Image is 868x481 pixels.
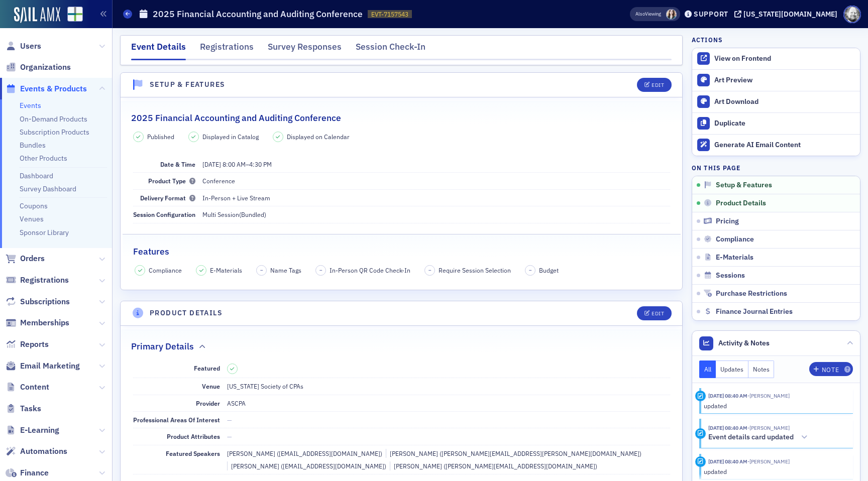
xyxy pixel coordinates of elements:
[692,91,860,112] a: Art Download
[287,132,350,141] span: Displayed on Calendar
[196,399,220,407] span: Provider
[6,467,49,478] a: Finance
[20,171,53,180] a: Dashboard
[202,206,670,222] dd: (Bundled)
[666,9,677,20] span: Sarah Lowery
[6,253,45,264] a: Orders
[20,275,69,286] span: Registrations
[223,160,246,168] time: 8:00 AM
[716,181,772,190] span: Setup & Features
[20,114,87,124] a: On-Demand Products
[202,160,272,168] span: –
[6,360,80,372] a: Email Marketing
[716,217,739,226] span: Pricing
[6,403,41,414] a: Tasks
[822,367,839,373] div: Note
[153,8,363,20] h1: 2025 Financial Accounting and Auditing Conference
[131,340,194,353] h2: Primary Details
[747,458,790,465] span: Kristi Gates
[529,267,532,274] span: –
[140,194,195,202] span: Delivery Format
[6,275,69,286] a: Registrations
[20,201,48,210] a: Coupons
[708,424,747,431] time: 9/29/2025 08:40 AM
[227,399,246,407] span: ASCPA
[20,101,41,110] a: Events
[718,338,770,348] span: Activity & Notes
[20,403,41,414] span: Tasks
[652,311,664,316] div: Edit
[131,40,186,60] div: Event Details
[20,296,70,307] span: Subscriptions
[708,458,747,465] time: 9/29/2025 08:40 AM
[20,253,45,264] span: Orders
[716,199,766,208] span: Product Details
[692,48,860,69] a: View on Frontend
[716,253,753,262] span: E-Materials
[694,10,728,19] div: Support
[390,461,597,470] div: [PERSON_NAME] ([PERSON_NAME][EMAIL_ADDRESS][DOMAIN_NAME])
[270,266,301,275] span: Name Tags
[166,449,220,457] span: Featured Speakers
[428,267,431,274] span: –
[747,392,790,399] span: Kristi Gates
[133,210,195,218] span: Session Configuration
[20,382,49,393] span: Content
[147,132,174,141] span: Published
[699,360,716,378] button: All
[714,119,855,128] div: Duplicate
[14,7,60,23] img: SailAMX
[652,82,664,88] div: Edit
[748,360,775,378] button: Notes
[6,62,71,73] a: Organizations
[194,364,220,372] span: Featured
[20,228,69,237] a: Sponsor Library
[20,446,67,457] span: Automations
[714,54,855,63] div: View on Frontend
[714,97,855,106] div: Art Download
[20,339,49,350] span: Reports
[150,79,225,90] h4: Setup & Features
[202,194,270,202] span: In-Person + Live Stream
[734,11,841,18] button: [US_STATE][DOMAIN_NAME]
[202,132,259,141] span: Displayed in Catalog
[6,382,49,393] a: Content
[20,467,49,478] span: Finance
[6,83,87,94] a: Events & Products
[133,245,169,258] h2: Features
[695,456,706,467] div: Update
[20,62,71,73] span: Organizations
[692,35,723,44] h4: Actions
[716,235,754,244] span: Compliance
[202,382,220,390] span: Venue
[708,433,794,442] h5: Event details card updated
[6,317,69,328] a: Memberships
[716,307,793,316] span: Finance Journal Entries
[202,160,221,168] span: [DATE]
[708,432,811,443] button: Event details card updated
[386,449,641,458] div: [PERSON_NAME] ([PERSON_NAME][EMAIL_ADDRESS][PERSON_NAME][DOMAIN_NAME])
[692,134,860,156] button: Generate AI Email Content
[637,78,672,92] button: Edit
[716,360,748,378] button: Updates
[149,266,182,275] span: Compliance
[692,112,860,134] button: Duplicate
[809,362,853,376] button: Note
[6,296,70,307] a: Subscriptions
[150,308,223,318] h4: Product Details
[210,266,242,275] span: E-Materials
[371,10,408,19] span: EVT-7157543
[260,267,263,274] span: –
[6,446,67,457] a: Automations
[716,289,787,298] span: Purchase Restrictions
[635,11,645,17] div: Also
[131,111,341,125] h2: 2025 Financial Accounting and Auditing Conference
[695,391,706,401] div: Update
[20,317,69,328] span: Memberships
[319,267,322,274] span: –
[20,41,41,52] span: Users
[60,7,83,24] a: View Homepage
[704,401,846,410] div: updated
[227,461,386,470] div: [PERSON_NAME] ([EMAIL_ADDRESS][DOMAIN_NAME])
